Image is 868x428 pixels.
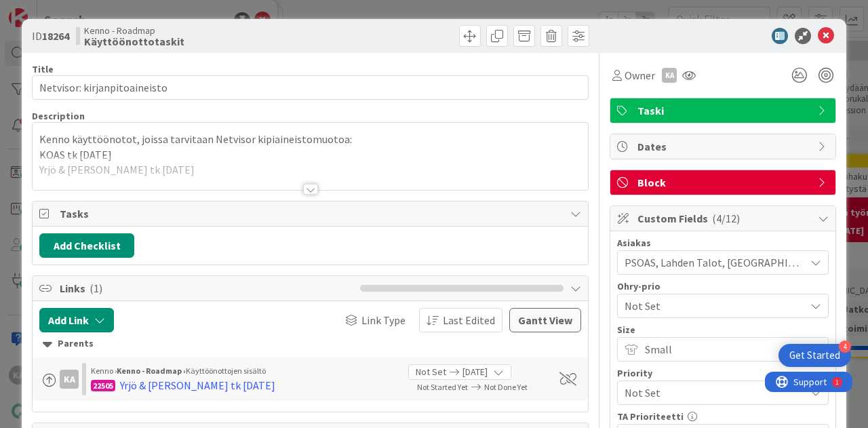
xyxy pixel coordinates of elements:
span: Not Set [416,365,446,379]
div: KA [662,68,677,83]
span: Kenno - Roadmap [84,25,184,36]
span: Not Done Yet [484,382,528,392]
span: PSOAS, Lahden Talot, [GEOGRAPHIC_DATA] [625,254,805,271]
span: Block [637,174,811,191]
span: Support [28,2,62,18]
div: Priority [617,368,829,378]
button: Add Link [39,308,114,332]
b: 18264 [42,29,69,43]
span: Tasks [60,206,564,222]
label: Title [32,63,54,75]
div: 22505 [91,380,115,391]
span: Last Edited [443,312,495,328]
div: Parents [43,336,578,351]
span: Description [32,110,85,122]
div: Get Started [789,349,840,362]
span: Owner [625,67,655,83]
span: Custom Fields [637,210,811,227]
span: Link Type [361,312,406,328]
div: Asiakas [617,238,829,248]
div: Ohry-prio [617,281,829,291]
p: KOAS tk [DATE] [39,147,581,163]
span: Dates [637,138,811,155]
span: Links [60,280,353,296]
span: ( 1 ) [90,281,102,295]
div: Size [617,325,829,334]
span: ID [32,28,69,44]
div: Yrjö & [PERSON_NAME] tk [DATE] [120,377,275,393]
span: Not Started Yet [417,382,468,392]
span: Not Set [625,383,798,402]
p: Kenno käyttöönotot, joissa tarvitaan Netvisor kipiaineistomuotoa: [39,132,581,147]
span: [DATE] [462,365,488,379]
div: 4 [839,341,851,353]
span: Small [645,340,798,359]
button: Last Edited [419,308,502,332]
input: type card name here... [32,75,589,100]
span: ( 4/12 ) [712,212,740,225]
span: Käyttöönottojen sisältö [186,366,266,376]
b: Käyttöönottotaskit [84,36,184,47]
b: Kenno - Roadmap › [117,366,186,376]
div: 1 [71,5,74,16]
button: Gantt View [509,308,581,332]
span: Not Set [625,296,798,315]
span: Taski [637,102,811,119]
div: TA Prioriteetti [617,412,829,421]
div: Open Get Started checklist, remaining modules: 4 [778,344,851,367]
div: KA [60,370,79,389]
span: Kenno › [91,366,117,376]
button: Add Checklist [39,233,134,258]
